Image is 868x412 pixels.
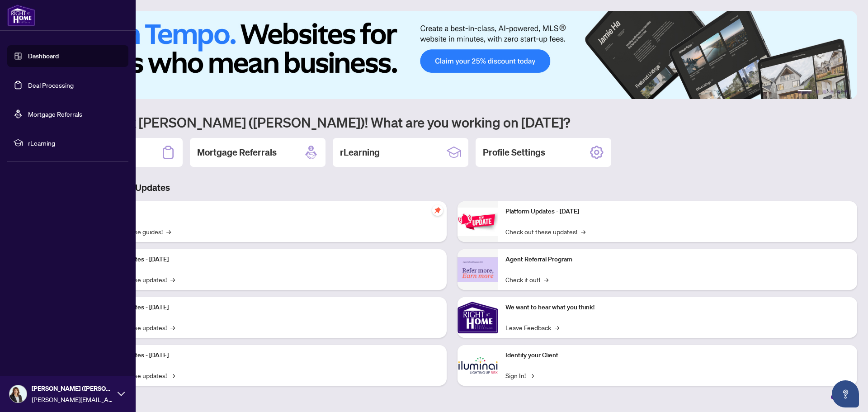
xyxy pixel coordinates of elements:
a: Sign In!→ [505,370,534,380]
span: → [581,227,585,237]
button: 5 [837,90,841,94]
p: Self-Help [95,207,439,217]
a: Leave Feedback→ [505,322,559,332]
span: → [170,370,175,380]
img: logo [7,5,35,26]
img: Identify your Client [458,345,498,386]
span: → [555,322,559,332]
button: 3 [823,90,826,94]
span: [PERSON_NAME][EMAIL_ADDRESS][DOMAIN_NAME] [32,394,113,404]
span: → [544,275,548,284]
button: Open asap [832,380,859,407]
img: Platform Updates - June 23, 2025 [458,208,498,236]
img: Profile Icon [9,385,27,403]
a: Mortgage Referrals [28,110,82,118]
img: Slide 0 [47,11,857,99]
h1: Welcome back [PERSON_NAME] ([PERSON_NAME])! What are you working on [DATE]? [47,114,857,131]
p: Agent Referral Program [505,255,850,265]
span: → [170,322,175,332]
h2: Mortgage Referrals [197,146,277,159]
p: Platform Updates - [DATE] [95,255,439,265]
a: Dashboard [28,52,59,60]
span: → [529,370,534,380]
p: Platform Updates - [DATE] [95,303,439,313]
span: pushpin [432,205,443,216]
a: Check it out!→ [505,275,548,284]
a: Deal Processing [28,81,74,89]
h2: rLearning [340,146,380,159]
button: 4 [830,90,834,94]
span: rLearning [28,138,122,148]
h2: Profile Settings [483,146,545,159]
span: → [166,227,171,237]
p: Platform Updates - [DATE] [505,207,850,217]
button: 1 [797,90,812,94]
p: Platform Updates - [DATE] [95,350,439,360]
img: Agent Referral Program [458,257,498,282]
img: We want to hear what you think! [458,297,498,338]
p: We want to hear what you think! [505,303,850,313]
p: Identify your Client [505,350,850,360]
span: → [170,275,175,284]
h3: Brokerage & Industry Updates [47,181,857,194]
button: 2 [816,90,819,94]
span: [PERSON_NAME] ([PERSON_NAME]) [PERSON_NAME] [32,384,113,393]
button: 6 [844,90,848,94]
a: Check out these updates!→ [505,227,585,237]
